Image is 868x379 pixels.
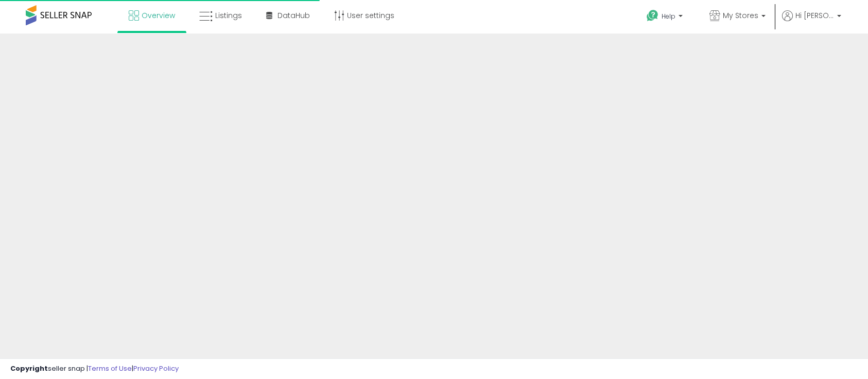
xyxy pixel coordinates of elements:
[88,364,132,373] a: Terms of Use
[646,9,659,22] i: Get Help
[277,10,310,21] span: DataHub
[638,2,693,34] a: Help
[10,364,48,373] strong: Copyright
[133,364,179,373] a: Privacy Policy
[795,10,834,21] span: Hi [PERSON_NAME]
[142,10,175,21] span: Overview
[215,10,242,21] span: Listings
[782,10,841,34] a: Hi [PERSON_NAME]
[723,10,758,21] span: My Stores
[662,12,675,21] span: Help
[10,364,179,374] div: seller snap | |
